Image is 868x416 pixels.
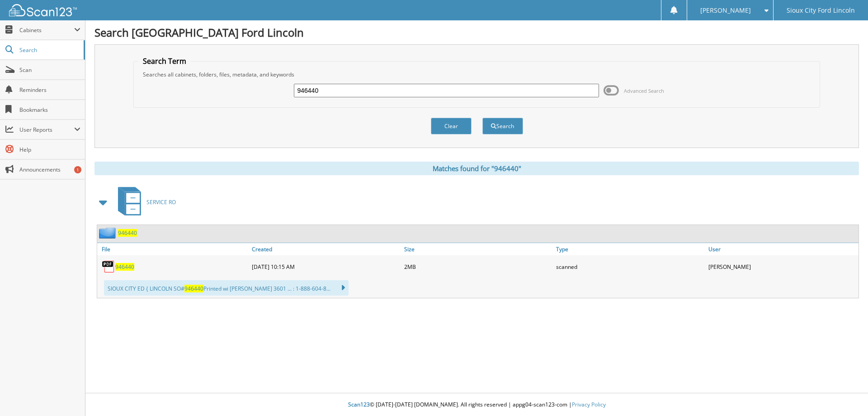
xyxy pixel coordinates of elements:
[19,166,80,173] span: Announcements
[94,25,859,40] h1: Search [GEOGRAPHIC_DATA] Ford Lincoln
[554,258,706,276] div: scanned
[19,86,80,94] span: Reminders
[104,280,349,296] div: SIOUX CITY ED { LINCOLN SO# Printed wi [PERSON_NAME] 3601 ... : 1-888-604-8...
[700,8,751,13] span: [PERSON_NAME]
[118,229,137,237] a: 946440
[102,260,115,273] img: PDF.png
[74,166,81,173] div: 1
[706,258,859,276] div: [PERSON_NAME]
[113,184,176,220] a: SERVICE RO
[85,394,868,416] div: © [DATE]-[DATE] [DOMAIN_NAME]. All rights reserved | appg04-scan123-com |
[431,118,472,134] button: Clear
[624,87,664,94] span: Advanced Search
[19,106,80,114] span: Bookmarks
[94,162,859,175] div: Matches found for "946440"
[19,66,80,74] span: Scan
[115,263,134,271] a: 946440
[184,285,203,292] span: 946440
[138,71,816,78] div: Searches all cabinets, folders, files, metadata, and keywords
[482,118,523,134] button: Search
[250,243,402,255] a: Created
[402,258,554,276] div: 2MB
[554,243,706,255] a: Type
[402,243,554,255] a: Size
[823,373,868,416] iframe: Chat Widget
[146,198,176,206] span: SERVICE RO
[706,243,859,255] a: User
[572,401,606,408] a: Privacy Policy
[97,243,250,255] a: File
[787,8,855,13] span: Sioux City Ford Lincoln
[348,401,370,408] span: Scan123
[250,258,402,276] div: [DATE] 10:15 AM
[19,46,79,54] span: Search
[9,4,77,16] img: scan123-logo-white.svg
[138,56,191,66] legend: Search Term
[19,26,74,34] span: Cabinets
[19,146,80,153] span: Help
[99,227,118,239] img: folder2.png
[19,126,74,134] span: User Reports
